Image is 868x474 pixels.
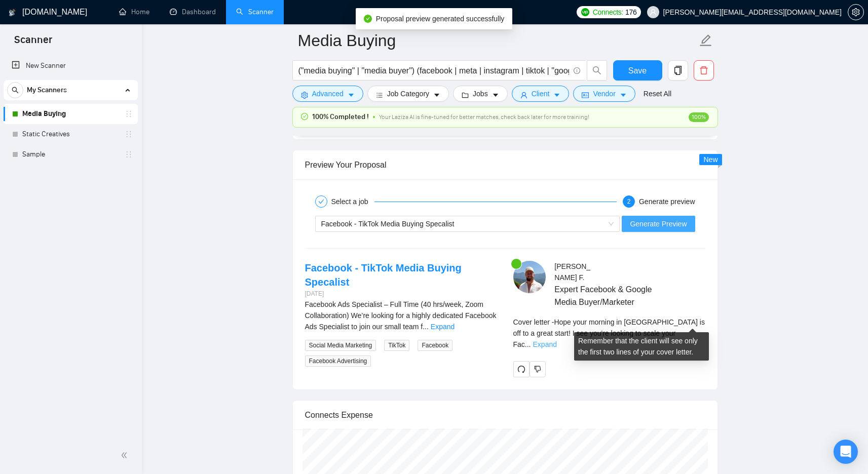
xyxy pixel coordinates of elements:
[12,56,130,76] a: New Scanner
[305,340,376,351] span: Social Media Marketing
[348,91,355,99] span: caret-down
[22,104,119,124] a: Media Buying
[364,15,372,23] span: check-circle
[587,60,607,81] button: search
[514,365,529,373] span: redo
[312,88,344,99] span: Advanced
[587,66,607,75] span: search
[848,4,864,20] button: setting
[553,91,560,99] span: caret-down
[513,361,530,377] button: redo
[492,91,499,99] span: caret-down
[22,144,119,165] a: Sample
[530,361,546,377] button: dislike
[367,86,449,102] button: barsJob Categorycaret-down
[292,86,363,102] button: settingAdvancedcaret-down
[573,86,635,102] button: idcardVendorcaret-down
[650,9,657,16] span: user
[8,87,23,94] span: search
[513,261,546,293] img: c14HJR1Wa6Z7zypeAxKksI6sj_7D6ALLBFzOGBsl2RuWA6clMbGJFRvZKFSXMO4IiH
[512,86,570,102] button: userClientcaret-down
[703,155,718,164] span: New
[305,299,497,332] div: Facebook Ads Specialist – Full Time (40 hrs/week, Zoom Collaboration) We’re looking for a highly ...
[513,317,705,350] div: Remember that the client will see only the first two lines of your cover letter.
[554,262,590,282] span: [PERSON_NAME] F .
[593,88,615,99] span: Vendor
[668,60,688,81] button: copy
[668,66,688,75] span: copy
[534,365,541,373] span: dislike
[22,124,119,144] a: Static Creatives
[473,88,488,99] span: Jobs
[298,64,569,77] input: Search Freelance Jobs...
[593,7,623,18] span: Connects:
[628,64,647,77] span: Save
[513,318,705,348] span: Cover letter - Hope your morning in [GEOGRAPHIC_DATA] is off to a great start! I see you're looki...
[627,198,631,205] span: 2
[639,195,695,208] div: Generate preview
[582,91,589,99] span: idcard
[848,8,863,16] span: setting
[694,66,713,75] span: delete
[305,300,497,331] span: Facebook Ads Specialist – Full Time (40 hrs/week, Zoom Collaboration) We’re looking for a highly ...
[379,113,589,121] span: Your Laziza AI is fine-tuned for better matches, check back later for more training!
[644,88,671,99] a: Reset All
[520,91,527,99] span: user
[305,150,705,179] div: Preview Your Proposal
[376,91,383,99] span: bars
[9,5,16,21] img: logo
[525,340,531,348] span: ...
[305,401,705,429] div: Connects Expense
[630,218,687,229] span: Generate Preview
[4,80,138,165] li: My Scanners
[4,56,138,76] li: New Scanner
[431,323,455,331] a: Expand
[321,220,455,228] span: Facebook - TikTok Media Buying Specalist
[533,340,557,348] a: Expand
[170,8,216,16] a: dashboardDashboard
[376,15,505,23] span: Proposal preview generated successfully
[625,7,636,18] span: 176
[613,60,662,81] button: Save
[574,67,580,74] span: info-circle
[125,110,133,118] span: holder
[694,60,714,81] button: delete
[121,450,131,460] span: double-left
[620,91,627,99] span: caret-down
[433,91,440,99] span: caret-down
[689,112,709,122] span: 100%
[423,323,429,331] span: ...
[27,80,67,100] span: My Scanners
[318,199,324,205] span: check
[418,340,452,351] span: Facebook
[622,216,695,232] button: Generate Preview
[574,332,709,361] div: Remember that the client will see only the first two lines of your cover letter.
[236,8,274,16] a: searchScanner
[305,355,371,367] span: Facebook Advertising
[331,195,374,208] div: Select a job
[312,111,369,123] span: 100% Completed !
[301,113,308,120] span: check-circle
[834,440,858,464] div: Open Intercom Messenger
[554,283,675,308] span: Expert Facebook & Google Media Buyer/Marketer
[453,86,508,102] button: folderJobscaret-down
[699,34,712,47] span: edit
[6,32,60,54] span: Scanner
[7,82,23,98] button: search
[298,28,697,53] input: Scanner name...
[305,262,462,288] a: Facebook - TikTok Media Buying Specalist
[119,8,149,16] a: homeHome
[125,150,133,159] span: holder
[581,8,589,16] img: upwork-logo.png
[387,88,429,99] span: Job Category
[301,91,308,99] span: setting
[384,340,409,351] span: TikTok
[462,91,469,99] span: folder
[848,8,864,16] a: setting
[305,289,497,299] div: [DATE]
[125,130,133,138] span: holder
[532,88,550,99] span: Client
